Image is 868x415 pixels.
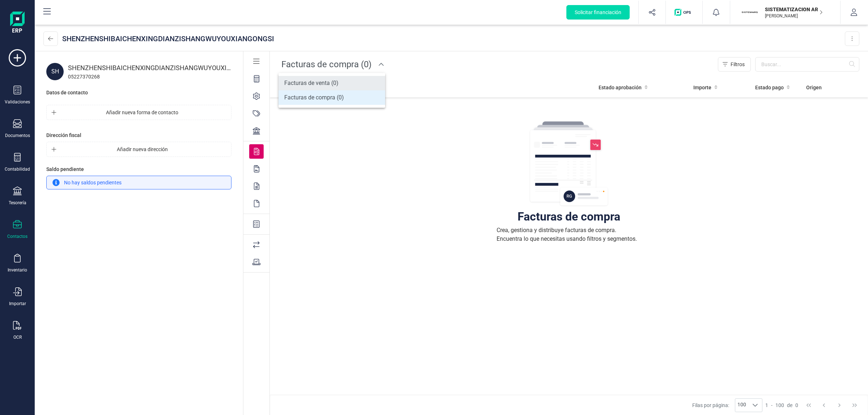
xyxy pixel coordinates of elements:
p: SISTEMATIZACION ARQUITECTONICA EN REFORMAS SL [765,6,823,13]
div: Tesorería [9,200,26,206]
span: 0 [795,402,798,409]
span: de [787,402,792,409]
div: Contabilidad [5,166,30,172]
p: [PERSON_NAME] [765,13,823,19]
div: OCR [13,334,22,340]
span: Añadir nueva dirección [59,146,225,153]
div: Saldo pendiente [46,166,231,176]
div: - [765,402,798,409]
button: Solicitar financiación [566,5,630,20]
li: Facturas de venta (0) [278,76,385,90]
img: SI [742,4,758,20]
span: Importe [693,84,711,91]
span: Estado aprobación [599,84,642,91]
div: Inventario [8,267,27,273]
button: Previous Page [817,398,831,412]
div: Contactos [7,234,27,239]
span: Facturas de compra (0) [278,56,374,73]
div: Documentos [5,133,30,138]
div: Datos de contacto [46,89,88,96]
button: Logo de OPS [670,1,698,24]
div: Validaciones [5,99,30,105]
div: Importar [9,301,26,307]
span: Facturas de venta (0) [284,79,339,87]
div: Crea, gestiona y distribuye facturas de compra. Encuentra lo que necesitas usando filtros y segme... [497,226,641,243]
span: Solicitar financiación [575,9,621,16]
span: Añadir nueva forma de contacto [59,109,225,116]
img: img-empty-table.svg [529,120,609,207]
span: 1 [765,402,768,409]
button: Filtros [718,57,751,72]
span: 100 [735,399,748,412]
div: Dirección fiscal [46,132,81,139]
span: Filtros [731,61,745,68]
span: Facturas de compra (0) [284,93,344,102]
button: Last Page [848,398,861,412]
input: Buscar... [755,57,859,72]
img: Logo Finanedi [10,12,25,35]
button: First Page [802,398,816,412]
div: No hay saldos pendientes [46,176,231,189]
button: SISISTEMATIZACION ARQUITECTONICA EN REFORMAS SL[PERSON_NAME] [739,1,831,24]
span: Origen [806,84,822,91]
button: Añadir nueva forma de contacto [47,105,231,120]
button: Next Page [833,398,846,412]
div: 05227370268 [68,73,231,80]
img: Logo de OPS [675,9,694,16]
div: SHENZHENSHIBAICHENXINGDIANZISHANGWUYOUXIANGONGSI [68,63,231,73]
div: Filas por página: [692,398,762,412]
span: Estado pago [755,84,784,91]
button: Añadir nueva dirección [47,142,231,157]
div: SH [46,63,64,80]
div: Facturas de compra [518,213,620,220]
span: 100 [775,402,784,409]
div: SHENZHENSHIBAICHENXINGDIANZISHANGWUYOUXIANGONGSI [62,34,274,44]
li: Facturas de compra (0) [278,90,385,105]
